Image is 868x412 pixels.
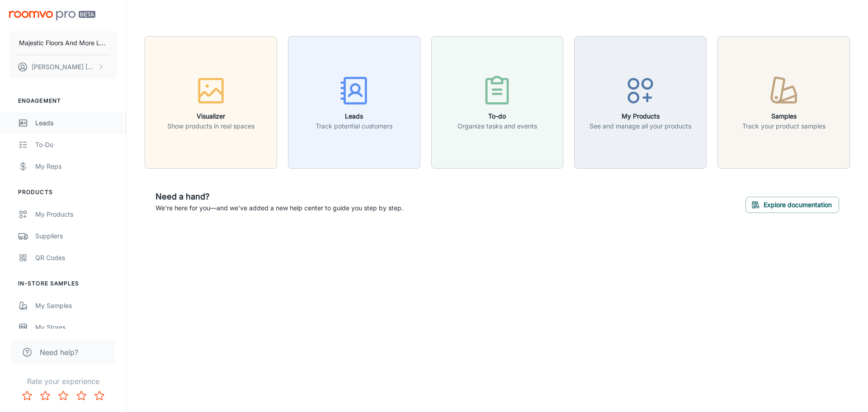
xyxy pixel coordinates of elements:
[9,55,117,79] button: [PERSON_NAME] [PERSON_NAME]
[316,111,392,121] h6: Leads
[35,253,117,263] div: QR Codes
[35,231,117,241] div: Suppliers
[32,62,95,72] p: [PERSON_NAME] [PERSON_NAME]
[9,31,117,55] button: Majestic Floors And More LLC
[742,111,826,121] h6: Samples
[458,121,537,131] p: Organize tasks and events
[145,36,277,169] button: VisualizerShow products in real spaces
[458,111,537,121] h6: To-do
[288,97,420,106] a: LeadsTrack potential customers
[574,97,707,106] a: My ProductsSee and manage all your products
[431,36,564,169] button: To-doOrganize tasks and events
[316,121,392,131] p: Track potential customers
[431,97,564,106] a: To-doOrganize tasks and events
[35,209,117,219] div: My Products
[156,190,403,203] h6: Need a hand?
[745,197,839,213] button: Explore documentation
[19,38,107,48] p: Majestic Floors And More LLC
[167,121,255,131] p: Show products in real spaces
[742,121,826,131] p: Track your product samples
[717,97,850,106] a: SamplesTrack your product samples
[9,11,95,20] img: Roomvo PRO Beta
[35,118,117,128] div: Leads
[35,140,117,150] div: To-do
[717,36,850,169] button: SamplesTrack your product samples
[156,203,403,213] p: We're here for you—and we've added a new help center to guide you step by step.
[288,36,420,169] button: LeadsTrack potential customers
[745,199,839,208] a: Explore documentation
[167,111,255,121] h6: Visualizer
[590,111,691,121] h6: My Products
[574,36,707,169] button: My ProductsSee and manage all your products
[590,121,691,131] p: See and manage all your products
[35,161,117,171] div: My Reps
